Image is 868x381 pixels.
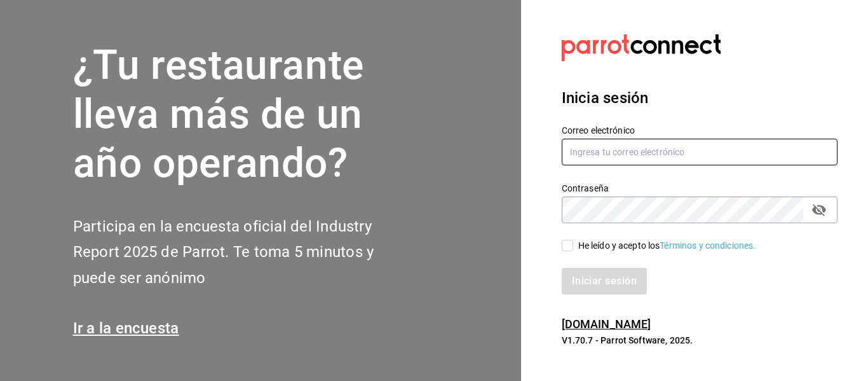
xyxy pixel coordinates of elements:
[562,139,837,165] input: Ingresa tu correo electrónico
[660,240,756,251] a: Términos y condiciones.
[73,319,179,337] a: Ir a la encuesta
[73,41,416,188] h1: ¿Tu restaurante lleva más de un año operando?
[808,199,830,221] button: passwordField
[562,317,651,331] a: [DOMAIN_NAME]
[562,87,837,109] h3: Inicia sesión
[562,334,837,347] p: V1.70.7 - Parrot Software, 2025.
[562,126,837,135] label: Correo electrónico
[562,184,837,193] label: Contraseña
[73,214,416,291] h2: Participa en la encuesta oficial del Industry Report 2025 de Parrot. Te toma 5 minutos y puede se...
[578,239,756,253] div: He leído y acepto los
